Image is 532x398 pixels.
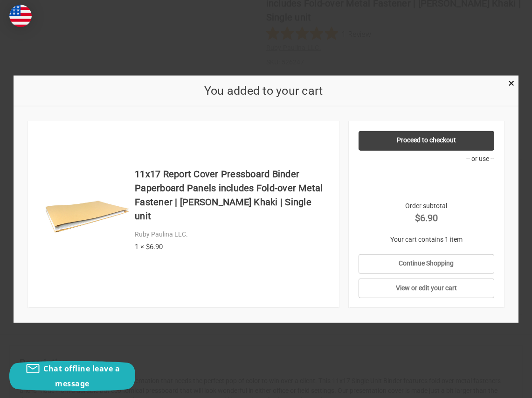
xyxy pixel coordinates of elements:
[9,361,135,391] button: Chat offline leave a message
[135,230,329,239] div: Ruby Paulina LLC.
[506,77,516,87] a: Close
[359,234,494,244] p: Your cart contains 1 item
[359,254,494,273] a: Continue Shopping
[359,210,494,224] strong: $6.90
[28,82,499,99] h2: You added to your cart
[135,242,329,252] div: 1 × $6.90
[359,201,494,224] div: Order subtotal
[43,171,130,258] img: 11x17 Report Cover Pressboard Binder Paperboard Panels includes Fold-over Metal Fastener | Woffor...
[359,154,494,163] p: -- or use --
[359,131,494,150] a: Proceed to checkout
[9,5,32,27] img: duty and tax information for United States
[508,77,514,90] span: ×
[43,363,120,389] span: Chat offline leave a message
[135,167,329,223] h4: 11x17 Report Cover Pressboard Binder Paperboard Panels includes Fold-over Metal Fastener | [PERSO...
[359,279,494,298] a: View or edit your cart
